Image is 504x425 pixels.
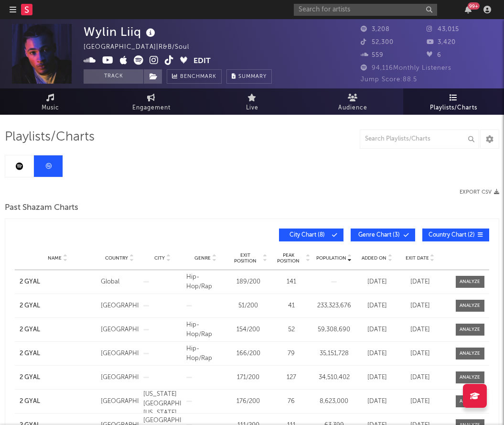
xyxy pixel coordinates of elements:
div: [DATE] [401,325,439,335]
button: City Chart(8) [279,229,343,241]
div: 166 / 200 [229,349,268,359]
div: [DATE] [401,373,439,382]
span: 43,015 [427,26,459,33]
span: 6 [427,52,441,58]
div: 35,151,728 [315,349,354,359]
input: Search Playlists/Charts [360,130,479,149]
div: [DATE] [358,325,396,335]
div: 52 [272,325,311,335]
div: [GEOGRAPHIC_DATA] | R&B/Soul [84,42,211,53]
span: Playlists/Charts [430,102,477,114]
button: Track [84,69,143,84]
span: Added On [362,255,386,261]
div: 76 [272,397,311,406]
a: 2 GYAL [20,277,96,287]
div: [DATE] [358,301,396,311]
span: 3,208 [361,26,390,33]
span: Music [42,102,59,114]
a: 2 GYAL [20,397,96,406]
div: [DATE] [358,373,396,382]
div: [GEOGRAPHIC_DATA] [101,349,139,359]
button: Genre Chart(3) [351,229,415,241]
span: Genre Chart ( 3 ) [357,232,401,238]
span: 3,420 [427,39,456,45]
div: Hip-Hop/Rap [186,272,225,291]
div: 127 [272,373,311,382]
span: City [154,255,165,261]
a: Live [202,88,302,115]
button: Country Chart(2) [422,229,489,241]
div: Wylin Liiq [84,24,158,40]
div: [DATE] [401,277,439,287]
div: 189 / 200 [229,277,268,287]
a: 2 GYAL [20,325,96,335]
div: [GEOGRAPHIC_DATA] [101,325,139,335]
span: Audience [338,102,367,114]
div: [DATE] [358,349,396,359]
div: 171 / 200 [229,373,268,382]
input: Search for artists [294,4,437,16]
span: Exit Date [406,255,429,261]
span: 52,300 [361,39,394,45]
div: 79 [272,349,311,359]
a: Audience [302,88,403,115]
span: 94,116 Monthly Listeners [361,65,451,71]
a: 2 GYAL [20,373,96,382]
span: Benchmark [180,71,216,83]
span: Past Shazam Charts [5,202,78,214]
span: Genre [194,255,211,261]
div: [DATE] [401,301,439,311]
span: Summary [238,74,267,79]
span: 559 [361,52,384,58]
div: 176 / 200 [229,397,268,406]
span: Peak Position [272,252,305,264]
span: Country [105,255,128,261]
div: 51 / 200 [229,301,268,311]
span: Country Chart ( 2 ) [429,232,475,238]
div: Hip-Hop/Rap [186,320,225,339]
a: Benchmark [167,69,222,84]
span: Live [246,102,258,114]
div: [DATE] [401,349,439,359]
div: [GEOGRAPHIC_DATA] [101,301,139,311]
div: [DATE] [358,277,396,287]
div: Global [101,277,139,287]
div: [US_STATE][GEOGRAPHIC_DATA], [US_STATE] [143,390,182,418]
div: [GEOGRAPHIC_DATA] [101,397,139,406]
button: 99+ [465,6,472,13]
span: City Chart ( 8 ) [285,232,329,238]
div: [DATE] [358,397,396,406]
div: Hip-Hop/Rap [186,344,225,363]
div: 34,510,402 [315,373,354,382]
a: 2 GYAL [20,301,96,311]
div: 8,623,000 [315,397,354,406]
button: Edit [193,55,211,67]
span: Name [48,255,62,261]
a: Playlists/Charts [403,88,504,115]
div: 41 [272,301,311,311]
div: 99 + [468,2,480,10]
div: [DATE] [401,397,439,406]
span: Jump Score: 88.5 [361,76,417,83]
button: Summary [226,69,272,84]
a: 2 GYAL [20,349,96,359]
div: 59,308,690 [315,325,354,335]
div: 141 [272,277,311,287]
div: 233,323,676 [315,301,354,311]
div: [GEOGRAPHIC_DATA] [101,373,139,382]
span: Engagement [132,102,171,114]
span: Exit Position [229,252,262,264]
span: Playlists/Charts [5,131,95,143]
button: Export CSV [460,189,499,195]
a: Engagement [101,88,202,115]
div: 154 / 200 [229,325,268,335]
span: Population [316,255,346,261]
